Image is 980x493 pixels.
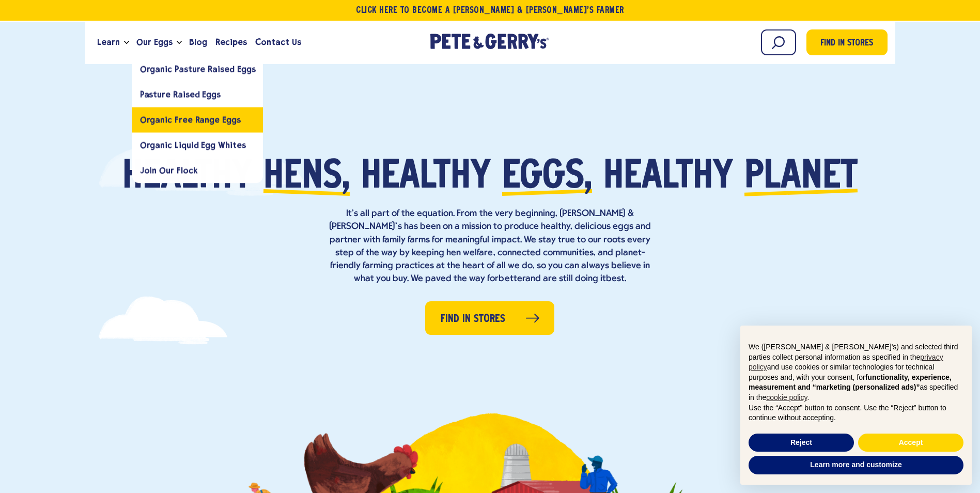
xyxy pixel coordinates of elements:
[136,36,173,49] span: Our Eggs
[749,342,963,403] p: We ([PERSON_NAME] & [PERSON_NAME]'s) and selected third parties collect personal information as s...
[361,158,491,197] span: healthy
[603,158,733,197] span: healthy
[499,274,525,284] strong: better
[325,207,656,285] p: It’s all part of the equation. From the very beginning, [PERSON_NAME] & [PERSON_NAME]’s has been ...
[140,140,246,150] span: Organic Liquid Egg Whites
[185,28,211,56] a: Blog
[177,41,182,44] button: Open the dropdown menu for Our Eggs
[749,456,963,474] button: Learn more and customize
[255,36,301,49] span: Contact Us
[132,82,263,107] a: Pasture Raised Eggs
[93,28,124,56] a: Learn
[858,434,963,452] button: Accept
[132,56,263,82] a: Organic Pasture Raised Eggs
[425,301,554,335] a: Find in Stores
[140,165,198,175] span: Join Our Flock
[441,311,505,327] span: Find in Stores
[263,158,350,197] span: hens,
[749,434,854,452] button: Reject
[749,403,963,423] p: Use the “Accept” button to consent. Use the “Reject” button to continue without accepting.
[97,36,120,49] span: Learn
[606,274,625,284] strong: best
[189,36,207,49] span: Blog
[122,158,252,197] span: Healthy
[132,132,263,158] a: Organic Liquid Egg Whites
[140,89,221,99] span: Pasture Raised Eggs
[215,36,247,49] span: Recipes
[132,28,177,56] a: Our Eggs
[132,158,263,183] a: Join Our Flock
[820,37,873,51] span: Find in Stores
[744,158,858,197] span: planet
[761,29,796,55] input: Search
[124,41,129,44] button: Open the dropdown menu for Learn
[251,28,305,56] a: Contact Us
[140,64,256,74] span: Organic Pasture Raised Eggs
[211,28,251,56] a: Recipes
[806,29,888,55] a: Find in Stores
[502,158,592,197] span: eggs,
[132,107,263,132] a: Organic Free Range Eggs
[766,393,807,402] a: cookie policy
[140,115,241,125] span: Organic Free Range Eggs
